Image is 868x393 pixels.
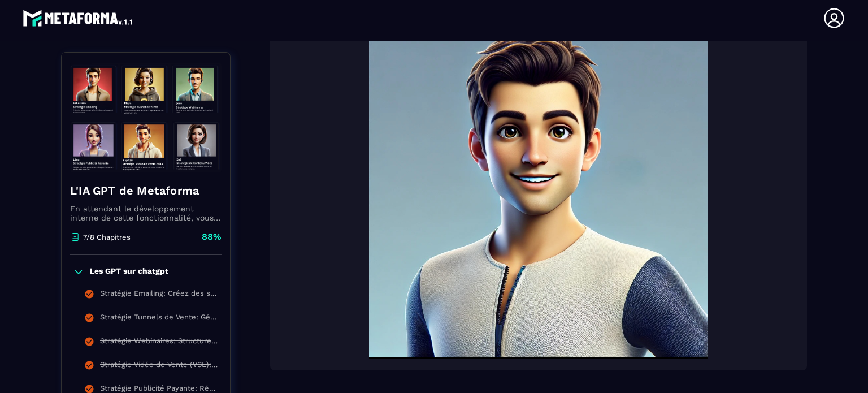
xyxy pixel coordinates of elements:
img: banner [70,61,222,174]
div: Stratégie Webinaires: Structurez un webinaire impactant qui captive et vend [100,336,219,349]
p: En attendant le développement interne de cette fonctionnalité, vous pouvez déjà l’utiliser avec C... [70,204,222,222]
div: Stratégie Emailing: Créez des séquences email irrésistibles qui engagent et convertissent. [100,289,219,301]
p: 88% [202,231,222,243]
h4: L'IA GPT de Metaforma [70,183,222,198]
img: logo [23,7,134,29]
div: Stratégie Vidéo de Vente (VSL): Concevez une vidéo de vente puissante qui transforme les prospect... [100,360,219,373]
p: Les GPT sur chatgpt [90,266,168,278]
img: background [281,20,796,359]
div: Stratégie Tunnels de Vente: Générez des textes ultra persuasifs pour maximiser vos conversions [100,313,219,325]
p: 7/8 Chapitres [83,233,131,241]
